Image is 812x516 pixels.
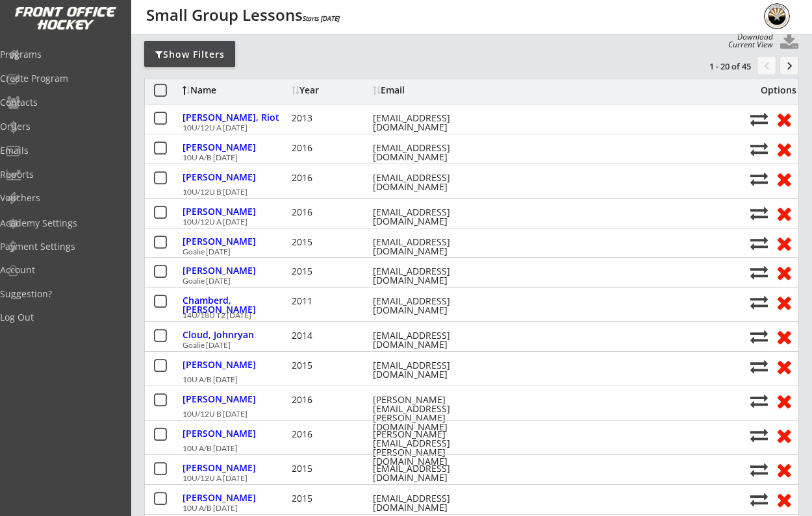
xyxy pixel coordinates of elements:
[292,331,370,340] div: 2014
[780,56,799,75] button: keyboard_arrow_right
[183,493,288,502] div: [PERSON_NAME]
[757,56,776,75] button: chevron_left
[373,494,490,512] div: [EMAIL_ADDRESS][DOMAIN_NAME]
[750,358,768,375] button: Move player
[373,173,490,191] div: [EMAIL_ADDRESS][DOMAIN_NAME]
[772,326,796,347] button: Remove from roster (no refund)
[772,391,796,411] button: Remove from roster (no refund)
[183,143,288,152] div: [PERSON_NAME]
[183,463,288,473] div: [PERSON_NAME]
[772,356,796,376] button: Remove from roster (no refund)
[750,110,768,128] button: Move player
[292,173,370,182] div: 2016
[373,395,490,432] div: [PERSON_NAME][EMAIL_ADDRESS][PERSON_NAME][DOMAIN_NAME]
[772,139,796,159] button: Remove from roster (no refund)
[183,504,743,512] div: 10U A/B [DATE]
[183,218,743,226] div: 10U/12U A [DATE]
[373,267,490,285] div: [EMAIL_ADDRESS][DOMAIN_NAME]
[750,426,768,444] button: Move player
[750,328,768,345] button: Move player
[183,445,743,452] div: 10U A/B [DATE]
[292,267,370,276] div: 2015
[292,464,370,473] div: 2015
[292,86,370,95] div: Year
[183,248,743,256] div: Goalie [DATE]
[750,293,768,311] button: Move player
[750,170,768,188] button: Move player
[292,238,370,247] div: 2015
[183,86,288,95] div: Name
[292,430,370,439] div: 2016
[183,154,743,162] div: 10U A/B [DATE]
[373,86,490,95] div: Email
[750,86,796,95] div: Options
[183,376,743,384] div: 10U A/B [DATE]
[772,460,796,480] button: Remove from roster (no refund)
[183,429,288,438] div: [PERSON_NAME]
[292,143,370,153] div: 2016
[183,360,288,369] div: [PERSON_NAME]
[292,361,370,370] div: 2015
[183,341,743,349] div: Goalie [DATE]
[183,277,743,285] div: Goalie [DATE]
[750,204,768,222] button: Move player
[183,113,288,122] div: [PERSON_NAME], Riot
[373,361,490,379] div: [EMAIL_ADDRESS][DOMAIN_NAME]
[303,14,340,23] em: Starts [DATE]
[772,262,796,282] button: Remove from roster (no refund)
[772,109,796,129] button: Remove from roster (no refund)
[183,266,288,275] div: [PERSON_NAME]
[772,169,796,189] button: Remove from roster (no refund)
[144,48,235,61] div: Show Filters
[183,312,743,319] div: 14U/18U T2 [DATE]
[183,237,288,246] div: [PERSON_NAME]
[772,425,796,445] button: Remove from roster (no refund)
[772,489,796,510] button: Remove from roster (no refund)
[750,264,768,281] button: Move player
[750,140,768,158] button: Move player
[780,32,799,51] button: Click to download full roster. Your browser settings may try to block it, check your security set...
[183,330,288,339] div: Cloud, Johnryan
[373,143,490,162] div: [EMAIL_ADDRESS][DOMAIN_NAME]
[183,296,288,314] div: Chamberd, [PERSON_NAME]
[373,430,490,466] div: [PERSON_NAME][EMAIL_ADDRESS][PERSON_NAME][DOMAIN_NAME]
[373,238,490,256] div: [EMAIL_ADDRESS][DOMAIN_NAME]
[292,297,370,306] div: 2011
[292,494,370,503] div: 2015
[183,410,743,418] div: 10U/12U B [DATE]
[373,114,490,132] div: [EMAIL_ADDRESS][DOMAIN_NAME]
[183,124,743,132] div: 10U/12U A [DATE]
[722,33,773,49] div: Download Current View
[373,331,490,349] div: [EMAIL_ADDRESS][DOMAIN_NAME]
[292,114,370,123] div: 2013
[373,464,490,482] div: [EMAIL_ADDRESS][DOMAIN_NAME]
[373,208,490,226] div: [EMAIL_ADDRESS][DOMAIN_NAME]
[292,208,370,217] div: 2016
[772,292,796,312] button: Remove from roster (no refund)
[750,234,768,252] button: Move player
[772,203,796,223] button: Remove from roster (no refund)
[750,461,768,478] button: Move player
[183,395,288,404] div: [PERSON_NAME]
[772,233,796,253] button: Remove from roster (no refund)
[750,392,768,410] button: Move player
[183,207,288,216] div: [PERSON_NAME]
[750,491,768,508] button: Move player
[683,60,751,72] div: 1 - 20 of 45
[183,188,743,196] div: 10U/12U B [DATE]
[183,173,288,182] div: [PERSON_NAME]
[183,474,743,482] div: 10U/12U A [DATE]
[373,297,490,315] div: [EMAIL_ADDRESS][DOMAIN_NAME]
[292,395,370,404] div: 2016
